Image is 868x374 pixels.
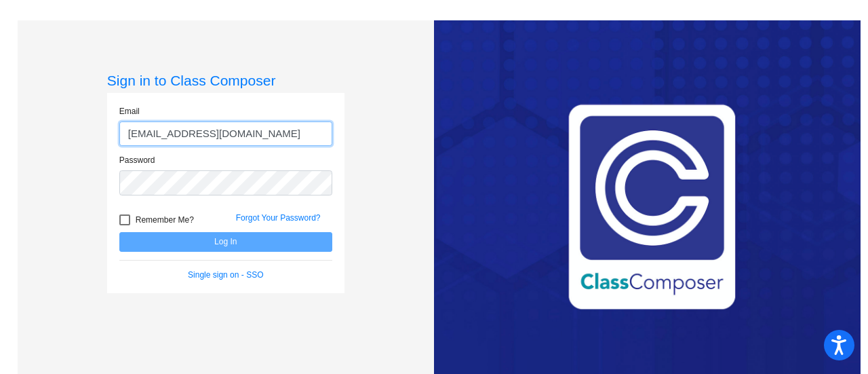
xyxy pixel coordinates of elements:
[188,270,263,280] a: Single sign on - SSO
[119,105,140,117] label: Email
[119,154,155,166] label: Password
[136,212,194,228] span: Remember Me?
[107,72,344,89] h3: Sign in to Class Composer
[236,213,321,223] a: Forgot Your Password?
[119,232,332,252] button: Log In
